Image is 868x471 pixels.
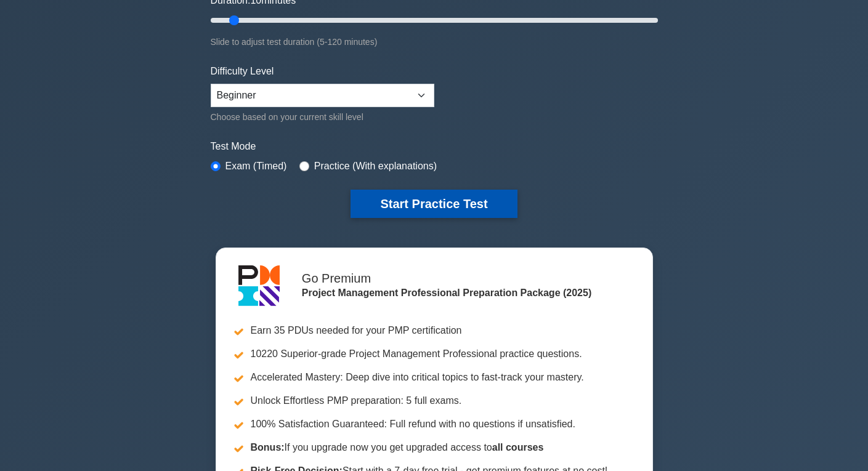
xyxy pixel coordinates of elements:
[225,159,287,174] label: Exam (Timed)
[351,190,517,218] button: Start Practice Test
[211,110,434,124] div: Choose based on your current skill level
[211,34,658,49] div: Slide to adjust test duration (5-120 minutes)
[211,139,658,154] label: Test Mode
[314,159,437,174] label: Practice (With explanations)
[211,64,274,79] label: Difficulty Level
